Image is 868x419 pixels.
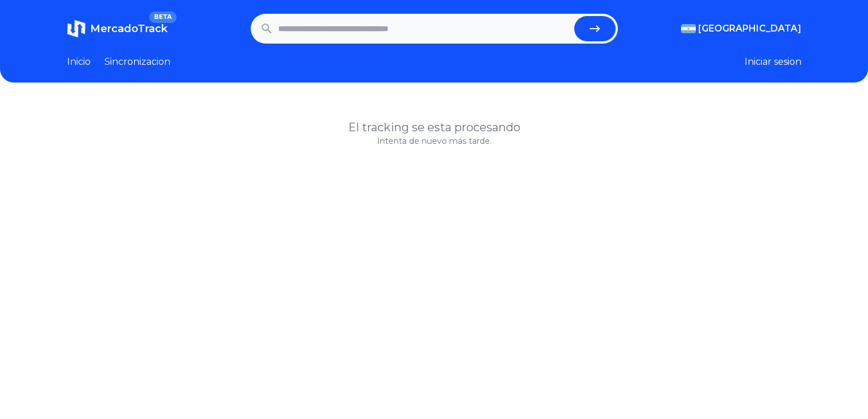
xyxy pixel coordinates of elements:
[67,135,801,147] p: Intenta de nuevo más tarde.
[67,55,91,69] a: Inicio
[90,22,168,35] span: MercadoTrack
[149,11,176,23] span: BETA
[698,22,801,36] span: [GEOGRAPHIC_DATA]
[67,19,85,38] img: MercadoTrack
[745,55,801,69] button: Iniciar sesion
[681,24,696,33] img: Argentina
[104,55,170,69] a: Sincronizacion
[67,19,168,38] a: MercadoTrackBETA
[67,119,801,135] h1: El tracking se esta procesando
[681,22,801,36] button: [GEOGRAPHIC_DATA]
